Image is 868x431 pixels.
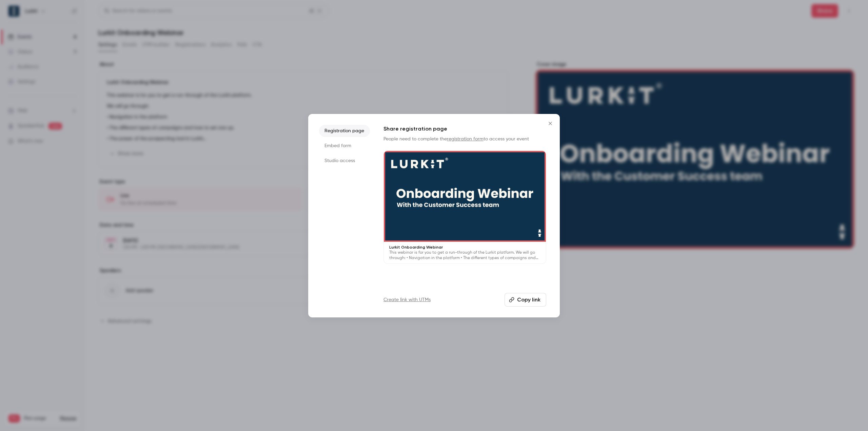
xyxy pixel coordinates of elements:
button: Close [544,117,557,130]
p: People need to complete the to access your event [383,136,546,142]
a: Create link with UTMs [383,296,431,303]
a: registration form [447,137,484,141]
li: Embed form [319,140,370,152]
h1: Share registration page [383,125,546,133]
p: Lurkit Onboarding Webinar [389,244,540,250]
a: Lurkit Onboarding WebinarThis webinar is for you to get a run-through of the Lurkit platform. We ... [383,151,546,264]
li: Studio access [319,155,370,167]
button: Copy link [505,293,546,307]
li: Registration page [319,125,370,137]
p: This webinar is for you to get a run-through of the Lurkit platform. We will go through: • Naviga... [389,250,540,261]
